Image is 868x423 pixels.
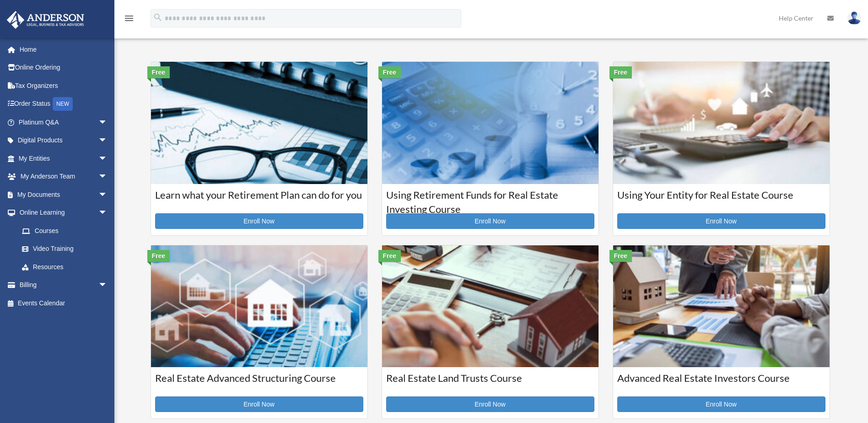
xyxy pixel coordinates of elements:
a: Enroll Now [617,396,825,412]
a: Billingarrow_drop_down [6,276,121,294]
span: arrow_drop_down [98,276,117,295]
h3: Using Your Entity for Real Estate Course [617,188,825,211]
a: Resources [13,258,121,276]
div: Free [609,250,632,262]
a: Tax Organizers [6,76,121,95]
div: Free [378,250,401,262]
h3: Learn what your Retirement Plan can do for you [155,188,363,211]
h3: Real Estate Advanced Structuring Course [155,371,363,394]
a: menu [124,16,135,24]
a: Enroll Now [617,213,825,229]
div: NEW [53,97,73,111]
img: User Pic [847,11,861,25]
a: My Anderson Teamarrow_drop_down [6,168,121,186]
div: Free [147,250,170,262]
i: search [153,12,163,22]
span: arrow_drop_down [98,113,117,132]
span: arrow_drop_down [98,204,117,222]
a: Events Calendar [6,294,121,312]
a: Online Ordering [6,59,121,77]
a: Home [6,40,121,59]
div: Free [609,66,632,78]
h3: Real Estate Land Trusts Course [386,371,594,394]
a: Enroll Now [155,213,363,229]
a: Platinum Q&Aarrow_drop_down [6,113,121,131]
a: Digital Productsarrow_drop_down [6,131,121,150]
h3: Advanced Real Estate Investors Course [617,371,825,394]
span: arrow_drop_down [98,185,117,204]
a: Enroll Now [155,396,363,412]
img: Anderson Advisors Platinum Portal [4,11,87,29]
h3: Using Retirement Funds for Real Estate Investing Course [386,188,594,211]
i: menu [124,13,135,24]
a: Order StatusNEW [6,95,121,114]
span: arrow_drop_down [98,149,117,168]
a: Enroll Now [386,213,594,229]
a: Online Learningarrow_drop_down [6,204,121,222]
span: arrow_drop_down [98,131,117,150]
div: Free [378,66,401,78]
a: Enroll Now [386,396,594,412]
a: My Documentsarrow_drop_down [6,185,121,204]
div: Free [147,66,170,78]
a: Courses [13,222,117,240]
a: Video Training [13,240,121,258]
span: arrow_drop_down [98,168,117,186]
a: My Entitiesarrow_drop_down [6,149,121,168]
